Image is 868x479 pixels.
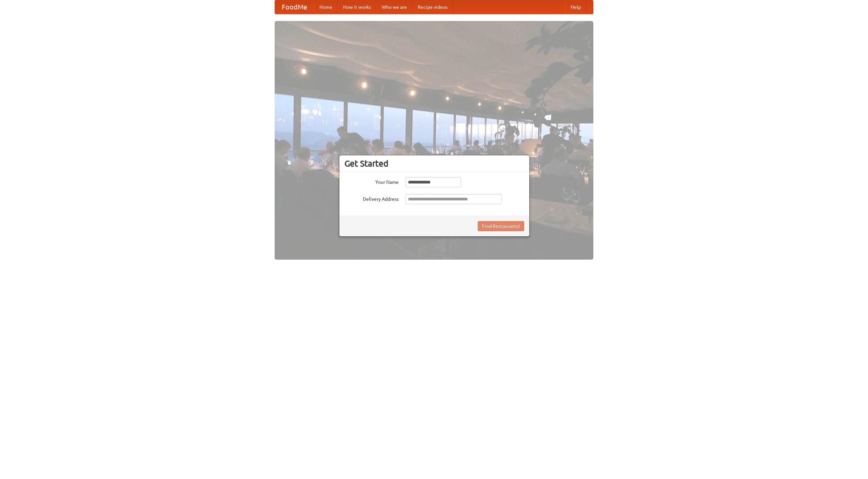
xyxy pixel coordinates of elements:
a: How it works [338,0,376,14]
button: Find Restaurants! [478,221,524,231]
a: FoodMe [275,0,314,14]
a: Home [314,0,338,14]
a: Who we are [376,0,412,14]
label: Delivery Address [344,194,399,202]
a: Recipe videos [412,0,453,14]
label: Your Name [344,177,399,186]
h3: Get Started [344,158,524,169]
a: Help [565,0,586,14]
